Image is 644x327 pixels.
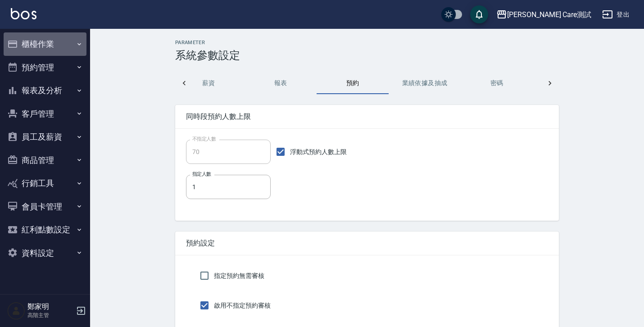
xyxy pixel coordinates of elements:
[4,149,86,172] button: 商品管理
[4,195,86,218] button: 會員卡管理
[4,32,86,56] button: 櫃檯作業
[11,8,36,19] img: Logo
[214,271,264,281] span: 指定預約無需審核
[175,40,559,45] h2: Parameter
[214,301,271,310] span: 啟用不指定預約審核
[192,136,216,142] label: 不指定人數
[27,302,73,311] h5: 鄭家明
[533,73,605,94] button: 功能設定
[27,311,73,319] p: 高階主管
[4,218,86,241] button: 紅利點數設定
[389,73,461,94] button: 業績依據及抽成
[4,125,86,149] button: 員工及薪資
[245,73,317,94] button: 報表
[4,172,86,195] button: 行銷工具
[4,56,86,79] button: 預約管理
[317,73,389,94] button: 預約
[175,49,559,62] h3: 系統參數設定
[192,171,211,177] label: 指定人數
[186,112,548,121] span: 同時段預約人數上限
[461,73,533,94] button: 密碼
[493,5,595,24] button: [PERSON_NAME] Care測試
[4,241,86,265] button: 資料設定
[507,9,591,20] div: [PERSON_NAME] Care測試
[7,302,25,320] img: Person
[470,5,488,23] button: save
[172,73,245,94] button: 薪資
[290,147,347,157] span: 浮動式預約人數上限
[4,102,86,126] button: 客戶管理
[4,79,86,102] button: 報表及分析
[186,239,548,248] span: 預約設定
[599,6,633,23] button: 登出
